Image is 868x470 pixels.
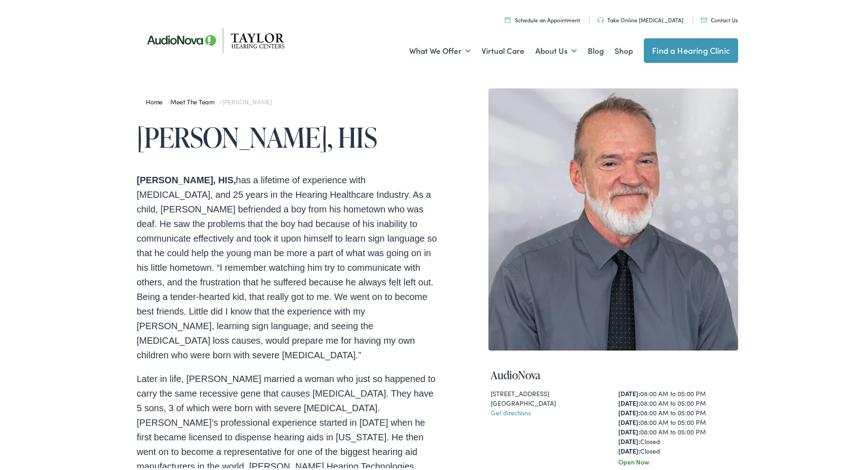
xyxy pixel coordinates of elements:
a: Home [146,95,167,104]
a: Contact Us [701,14,738,22]
a: Schedule an Appointment [505,14,580,22]
strong: [DATE]: [618,435,640,444]
a: Get directions [491,406,531,415]
span: / / [146,95,272,104]
h4: AudioNova [491,367,736,380]
img: utility icon [701,16,707,21]
b: [PERSON_NAME] [137,173,213,183]
a: Virtual Care [482,32,524,66]
div: [STREET_ADDRESS] [491,387,608,397]
h1: [PERSON_NAME], HIS [137,120,437,150]
a: Find a Hearing Clinic [644,36,738,61]
a: Meet the Team [170,95,219,104]
strong: [DATE]: [618,406,640,415]
a: Take Online [MEDICAL_DATA] [597,14,683,22]
strong: [DATE]: [618,416,640,425]
a: About Us [535,32,577,66]
img: utility icon [597,15,604,21]
strong: [DATE]: [618,425,640,434]
a: What We Offer [409,32,471,66]
p: has a lifetime of experience with [MEDICAL_DATA], and 25 years in the Hearing Healthcare Industry... [137,171,437,361]
img: Eric Cobb is a hearing instrument specialist at Taylor Hearing Centers in Paris, TN. [488,87,738,349]
strong: [DATE]: [618,387,640,396]
a: Shop [615,32,633,66]
strong: [DATE]: [618,444,640,454]
div: Open Now [618,455,736,465]
img: utility icon [505,15,510,21]
span: [PERSON_NAME] [222,95,272,104]
strong: [DATE]: [618,397,640,406]
div: 08:00 AM to 05:00 PM 08:00 AM to 05:00 PM 08:00 AM to 05:00 PM 08:00 AM to 05:00 PM 08:00 AM to 0... [618,387,736,454]
div: [GEOGRAPHIC_DATA] [491,397,608,406]
strong: , HIS, [137,173,236,183]
a: Blog [588,32,604,66]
